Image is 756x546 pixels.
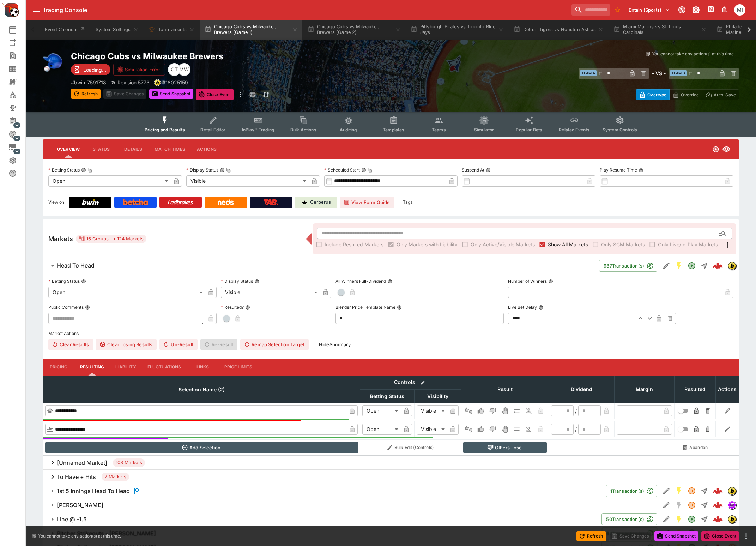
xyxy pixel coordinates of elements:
button: Scheduled StartCopy To Clipboard [361,168,366,173]
button: more [742,532,750,540]
div: 16 Groups 124 Markets [79,235,144,243]
div: / [575,407,577,415]
a: 1a3876e6-9462-4191-b286-283073c720e0 [711,498,725,512]
h2: Copy To Clipboard [71,51,405,62]
button: Pricing [43,359,74,376]
div: Open [48,287,205,298]
button: Suspend At [486,168,491,173]
img: Neds [218,199,234,205]
button: Straight [698,259,711,272]
button: HideSummary [315,339,355,350]
span: Selection Name (2) [171,385,232,394]
div: Event Calendar [8,25,28,34]
div: Open [362,424,401,435]
img: bwin.png [154,79,161,86]
button: Edit Detail [660,259,673,272]
p: Revision 5773 [117,79,150,86]
button: Resulting [74,359,110,376]
p: All Winners Full-Dividend [335,278,386,284]
p: Betting Status [48,278,80,284]
h5: Markets [48,235,73,243]
div: f6976bbc-5fe6-41be-abed-ee092c2a2234 [713,261,723,271]
button: Resulted? [245,305,250,310]
div: Sports Pricing [8,130,28,138]
div: Infrastructure [8,143,28,151]
button: Actions [191,141,223,158]
button: Straight [698,485,711,497]
div: Open [362,405,401,416]
button: Live Bet Delay [538,305,543,310]
button: Betting StatusCopy To Clipboard [81,168,86,173]
div: Trading Console [43,6,569,14]
button: Refresh [576,531,606,541]
div: Tournaments [8,104,28,112]
button: SGM Enabled [673,259,685,272]
span: Only Markets with Liability [397,241,458,248]
button: Chicago Cubs vs Milwaukee Brewers (Game 1) [200,20,302,40]
img: bwin [728,515,736,523]
button: Public Comments [85,305,90,310]
span: Detail Editor [200,127,225,132]
h6: [Unnamed Market] [57,459,107,467]
button: 937Transaction(s) [599,260,657,272]
button: Void [499,424,510,435]
div: Open [48,175,171,187]
span: Only SGM Markets [601,241,645,248]
label: Market Actions [48,328,733,339]
button: Blender Price Template Name [397,305,402,310]
div: bwin [728,262,736,270]
button: No Bookmarks [612,4,623,16]
button: Match Times [149,141,191,158]
span: Related Events [559,127,589,132]
button: Lose [487,424,498,435]
button: Bulk Edit (Controls) [362,442,459,453]
span: Team A [580,70,597,76]
svg: More [724,241,732,249]
img: Cerberus [302,199,307,205]
p: Copy To Clipboard [162,79,188,86]
img: PriceKinetics Logo [2,1,19,18]
h6: - VS - [652,70,666,77]
button: Straight [698,513,711,526]
button: Detroit Tigers vs Houston Astros [509,20,608,40]
button: SGM Enabled [673,485,685,497]
button: All Winners Full-Dividend [387,279,392,284]
p: Override [681,91,699,98]
button: Win [475,424,486,435]
p: Resulted? [221,304,244,310]
button: Open [685,513,698,526]
img: bwin [728,487,736,495]
button: Open [685,259,698,272]
span: Only Active/Visible Markets [471,241,535,248]
p: Display Status [186,167,218,173]
button: michael.wilczynski [732,2,748,18]
div: Visible [221,287,320,298]
button: SGM Enabled [673,513,685,526]
input: search [571,4,610,16]
button: Price Limits [219,359,258,376]
p: Auto-Save [714,91,736,98]
th: Margin [615,376,675,403]
span: Pricing and Results [145,127,185,132]
div: Categories [8,91,28,99]
label: View on : [48,197,66,208]
button: Toggle light/dark mode [690,4,702,16]
h6: 1st 5 Innings Head To Head [57,487,130,495]
button: Display Status [254,279,259,284]
span: Teams [432,127,446,132]
span: Templates [383,127,404,132]
p: Play Resume Time [600,167,637,173]
button: Pittsburgh Pirates vs Toronto Blue Jays [406,20,508,40]
p: Public Comments [48,304,84,310]
p: Betting Status [48,167,80,173]
div: Search [8,52,28,60]
th: Controls [360,376,461,389]
button: Fluctuations [142,359,187,376]
button: Others Lose [463,442,547,453]
button: Copy To Clipboard [226,168,231,173]
div: Visible [186,175,309,187]
button: Eliminated In Play [523,424,534,435]
div: / [575,426,577,433]
button: Send Snapshot [149,89,193,99]
p: Scheduled Start [324,167,360,173]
